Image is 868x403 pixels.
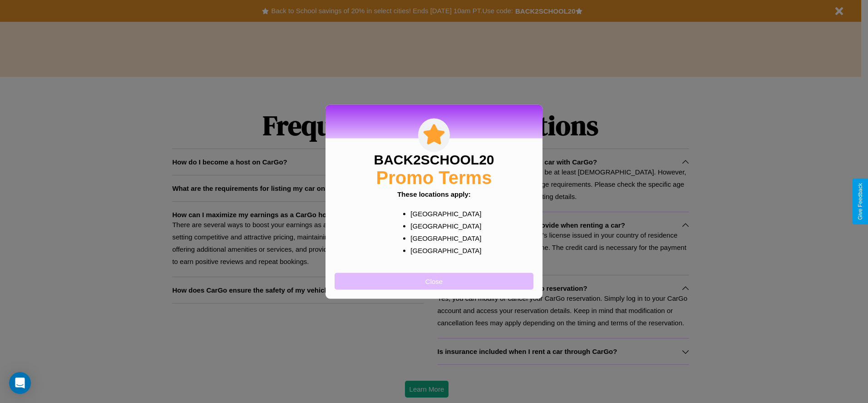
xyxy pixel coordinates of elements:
[335,273,533,289] button: Close
[374,152,494,167] h3: BACK2SCHOOL20
[410,244,475,256] p: [GEOGRAPHIC_DATA]
[410,219,475,232] p: [GEOGRAPHIC_DATA]
[397,190,471,198] b: These locations apply:
[9,372,31,394] div: Open Intercom Messenger
[410,207,475,219] p: [GEOGRAPHIC_DATA]
[376,167,492,188] h2: Promo Terms
[410,232,475,244] p: [GEOGRAPHIC_DATA]
[857,183,863,220] div: Give Feedback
